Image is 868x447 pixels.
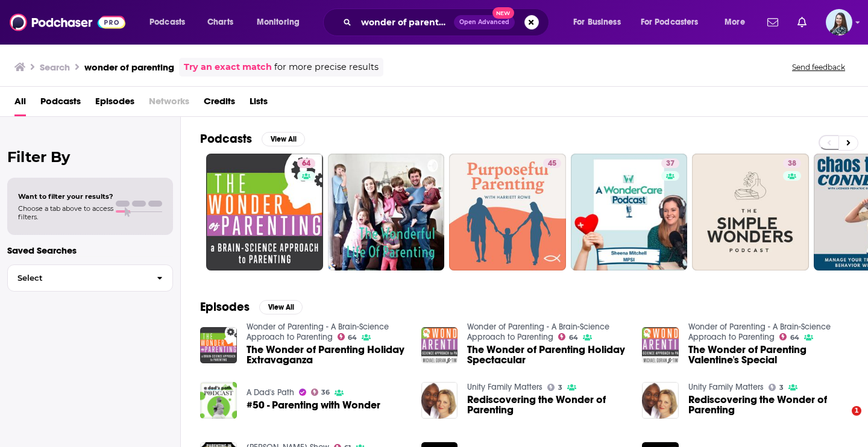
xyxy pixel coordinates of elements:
span: 64 [569,335,578,340]
span: New [492,7,514,19]
span: Podcasts [149,14,185,31]
a: Lists [250,92,268,116]
span: 38 [788,158,796,170]
p: Saved Searches [7,245,173,256]
a: 3 [769,384,784,391]
button: View All [262,132,305,146]
a: The Wonder of Parenting Holiday Extravaganza [247,345,407,365]
a: Credits [204,92,235,116]
img: The Wonder of Parenting Valentine's Special [642,327,679,364]
div: Search podcasts, credits, & more... [335,8,561,36]
img: The Wonder of Parenting Holiday Spectacular [421,327,458,364]
button: open menu [248,13,315,32]
a: Show notifications dropdown [763,12,783,33]
span: Select [8,274,147,282]
a: 37 [661,158,679,168]
a: Episodes [95,92,134,116]
span: 3 [558,385,562,390]
img: Rediscovering the Wonder of Parenting [421,382,458,419]
a: EpisodesView All [200,299,303,314]
a: 36 [311,389,330,396]
span: Open Advanced [459,19,509,25]
a: 64 [297,158,315,168]
h2: Filter By [7,148,173,166]
span: Choose a tab above to access filters. [18,204,113,221]
span: 64 [348,335,357,340]
h3: Search [40,61,70,73]
button: Select [7,264,173,292]
button: open menu [141,13,201,32]
a: 45 [543,158,561,168]
button: open menu [565,13,636,32]
img: The Wonder of Parenting Holiday Extravaganza [200,327,237,364]
span: Rediscovering the Wonder of Parenting [467,395,627,415]
h2: Podcasts [200,131,252,146]
a: 38 [692,154,809,270]
span: 36 [321,390,330,395]
button: Open AdvancedNew [454,15,515,30]
h2: Episodes [200,299,250,314]
a: All [14,92,26,116]
span: More [725,14,745,31]
img: Rediscovering the Wonder of Parenting [642,382,679,419]
a: 38 [783,158,801,168]
span: 3 [779,385,784,390]
span: 45 [548,158,556,170]
span: 37 [666,158,675,170]
span: 64 [790,335,799,340]
a: 64 [206,154,323,270]
a: PodcastsView All [200,131,305,146]
a: #50 - Parenting with Wonder [247,400,380,410]
a: 64 [779,333,799,340]
span: Monitoring [257,14,300,31]
a: 37 [571,154,688,270]
a: Rediscovering the Wonder of Parenting [688,395,849,415]
a: 64 [558,333,578,340]
span: For Business [573,14,621,31]
button: open menu [716,13,760,32]
span: Charts [207,14,233,31]
a: Show notifications dropdown [793,12,811,33]
span: 64 [302,158,310,170]
button: open menu [633,13,716,32]
a: 3 [547,384,562,391]
a: A Dad's Path [247,387,294,398]
a: Wonder of Parenting - A Brain-Science Approach to Parenting [467,322,609,342]
img: User Profile [826,9,852,36]
a: Unity Family Matters [688,382,764,392]
a: The Wonder of Parenting Holiday Spectacular [467,345,627,365]
span: For Podcasters [641,14,699,31]
a: Podcasts [40,92,81,116]
a: 64 [338,333,357,340]
h3: wonder of parenting [84,61,174,73]
img: Podchaser - Follow, Share and Rate Podcasts [10,11,125,34]
span: Logged in as brookefortierpr [826,9,852,36]
a: Wonder of Parenting - A Brain-Science Approach to Parenting [247,322,389,342]
a: The Wonder of Parenting Valentine's Special [688,345,849,365]
button: View All [259,300,303,314]
span: for more precise results [274,60,379,74]
a: Try an exact match [184,60,272,74]
span: Networks [149,92,189,116]
img: #50 - Parenting with Wonder [200,382,237,419]
iframe: Intercom live chat [827,406,856,435]
button: Send feedback [788,62,849,72]
a: Unity Family Matters [467,382,542,392]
